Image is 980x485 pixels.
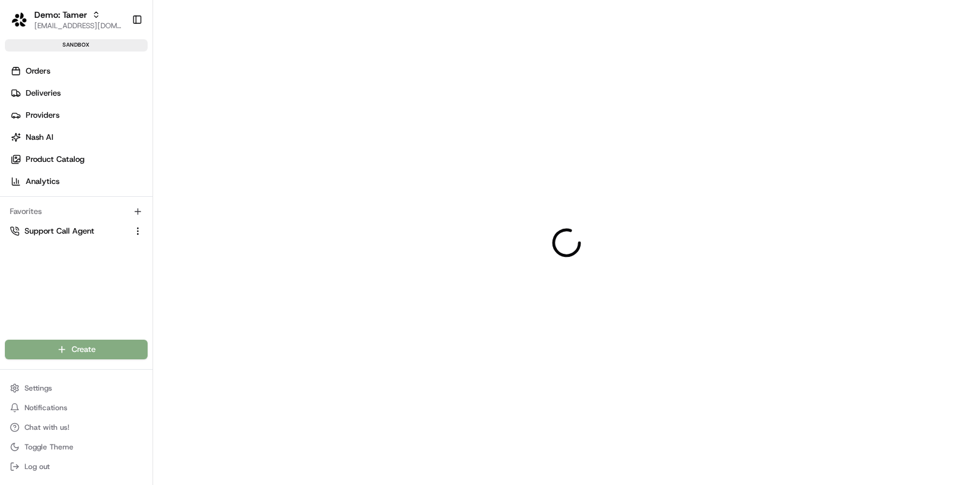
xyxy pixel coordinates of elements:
a: Nash AI [5,128,153,147]
button: Log out [5,458,148,475]
span: Deliveries [26,88,61,99]
button: Demo: TamerDemo: Tamer[EMAIL_ADDRESS][DOMAIN_NAME] [5,5,127,34]
a: Support Call Agent [10,226,128,237]
button: Toggle Theme [5,438,148,456]
span: Orders [26,66,50,77]
span: Notifications [24,403,67,413]
a: Orders [5,61,153,81]
a: Analytics [5,172,153,191]
a: Deliveries [5,83,153,103]
button: Chat with us! [5,419,148,436]
span: Settings [24,383,52,393]
button: Settings [5,380,148,397]
button: Support Call Agent [5,221,148,241]
span: Chat with us! [24,422,69,432]
a: Providers [5,105,153,125]
span: Create [72,344,96,355]
div: sandbox [5,39,148,52]
button: [EMAIL_ADDRESS][DOMAIN_NAME] [34,21,122,31]
span: Support Call Agent [24,226,94,237]
a: Product Catalog [5,150,153,169]
span: Providers [26,110,59,121]
button: Demo: Tamer [34,9,87,21]
span: Product Catalog [26,154,85,165]
span: Nash AI [26,132,53,143]
span: Log out [24,462,50,472]
button: Notifications [5,399,148,416]
div: Favorites [5,202,148,221]
button: Create [5,340,148,359]
span: Analytics [26,176,59,187]
img: Demo: Tamer [10,10,29,29]
span: Toggle Theme [24,442,73,452]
